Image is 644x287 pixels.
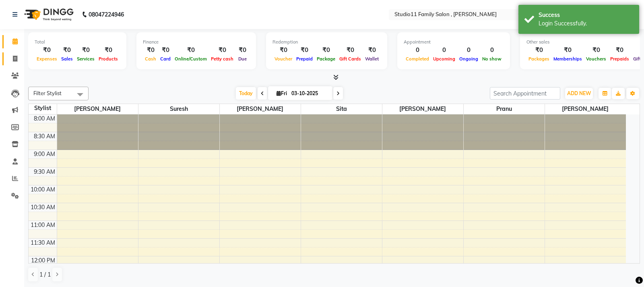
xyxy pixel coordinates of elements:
[490,87,560,100] input: Search Appointment
[608,56,631,62] span: Prepaids
[584,56,608,62] span: Vouchers
[301,104,382,114] span: Sita
[29,203,57,212] div: 10:30 AM
[29,104,57,112] div: Stylist
[526,46,551,55] div: ₹0
[29,185,57,194] div: 10:00 AM
[404,46,431,55] div: 0
[608,46,631,55] div: ₹0
[551,46,584,55] div: ₹0
[272,46,294,55] div: ₹0
[29,239,57,247] div: 11:30 AM
[545,104,626,114] span: [PERSON_NAME]
[337,46,363,55] div: ₹0
[289,87,329,100] input: 2025-10-03
[480,46,504,55] div: 0
[315,46,337,55] div: ₹0
[75,46,97,55] div: ₹0
[158,46,173,55] div: ₹0
[97,56,120,62] span: Products
[363,46,381,55] div: ₹0
[272,56,294,62] span: Voucher
[21,3,76,26] img: logo
[551,56,584,62] span: Memberships
[431,56,457,62] span: Upcoming
[209,56,235,62] span: Petty cash
[315,56,337,62] span: Package
[363,56,381,62] span: Wallet
[35,56,59,62] span: Expenses
[567,90,591,96] span: ADD NEW
[32,168,57,176] div: 9:30 AM
[457,46,480,55] div: 0
[220,104,301,114] span: [PERSON_NAME]
[539,11,633,19] div: Success
[138,104,219,114] span: Suresh
[275,90,289,96] span: Fri
[584,46,608,55] div: ₹0
[59,46,75,55] div: ₹0
[457,56,480,62] span: Ongoing
[480,56,504,62] span: No show
[610,255,636,279] iframe: chat widget
[539,19,633,28] div: Login Successfully.
[565,88,593,99] button: ADD NEW
[294,46,315,55] div: ₹0
[89,3,124,26] b: 08047224946
[337,56,363,62] span: Gift Cards
[35,39,120,46] div: Total
[29,221,57,229] div: 11:00 AM
[59,56,75,62] span: Sales
[33,90,62,96] span: Filter Stylist
[464,104,545,114] span: Pranu
[75,56,97,62] span: Services
[35,46,59,55] div: ₹0
[382,104,463,114] span: [PERSON_NAME]
[143,56,158,62] span: Cash
[236,56,249,62] span: Due
[404,39,504,46] div: Appointment
[272,39,381,46] div: Redemption
[294,56,315,62] span: Prepaid
[29,256,57,265] div: 12:00 PM
[32,150,57,158] div: 9:00 AM
[143,46,158,55] div: ₹0
[32,132,57,141] div: 8:30 AM
[404,56,431,62] span: Completed
[173,46,209,55] div: ₹0
[236,87,256,100] span: Today
[431,46,457,55] div: 0
[173,56,209,62] span: Online/Custom
[526,56,551,62] span: Packages
[209,46,235,55] div: ₹0
[143,39,250,46] div: Finance
[97,46,120,55] div: ₹0
[158,56,173,62] span: Card
[235,46,250,55] div: ₹0
[32,114,57,123] div: 8:00 AM
[39,270,51,279] span: 1 / 1
[57,104,138,114] span: [PERSON_NAME]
